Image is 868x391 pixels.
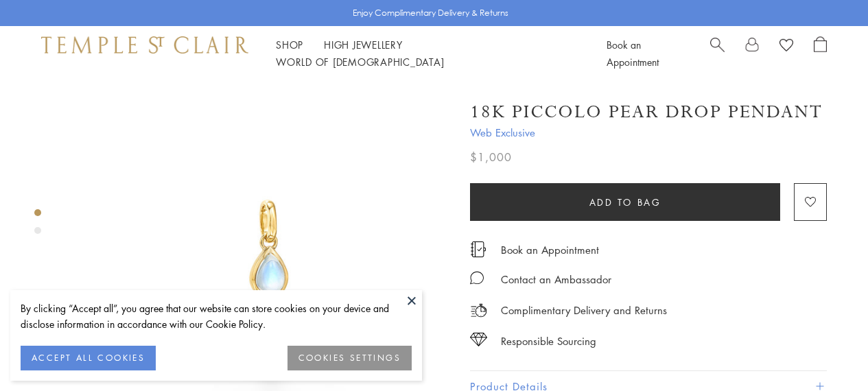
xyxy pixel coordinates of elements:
img: icon_delivery.svg [470,302,487,319]
a: View Wishlist [779,36,793,57]
a: World of [DEMOGRAPHIC_DATA]World of [DEMOGRAPHIC_DATA] [276,55,444,69]
img: Temple St. Clair [41,36,248,53]
button: COOKIES SETTINGS [288,346,412,370]
a: Open Shopping Bag [814,36,827,71]
a: High JewelleryHigh Jewellery [324,38,403,51]
button: ACCEPT ALL COOKIES [21,346,156,370]
span: Add to bag [589,195,661,210]
button: Add to bag [470,183,780,221]
a: ShopShop [276,38,303,51]
div: Product gallery navigation [34,206,41,245]
div: By clicking “Accept all”, you agree that our website can store cookies on your device and disclos... [21,300,412,332]
p: Complimentary Delivery and Returns [501,302,667,319]
img: icon_sourcing.svg [470,333,487,346]
a: Search [710,36,725,71]
nav: Main navigation [276,36,576,71]
h1: 18K Piccolo Pear Drop Pendant [470,100,823,124]
a: Book an Appointment [607,38,659,69]
div: Responsible Sourcing [501,333,596,350]
div: Contact an Ambassador [501,271,611,288]
span: $1,000 [470,148,512,166]
img: MessageIcon-01_2.svg [470,271,484,285]
span: Web Exclusive [470,124,827,141]
p: Enjoy Complimentary Delivery & Returns [353,6,508,20]
a: Book an Appointment [501,242,599,257]
img: icon_appointment.svg [470,241,486,257]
